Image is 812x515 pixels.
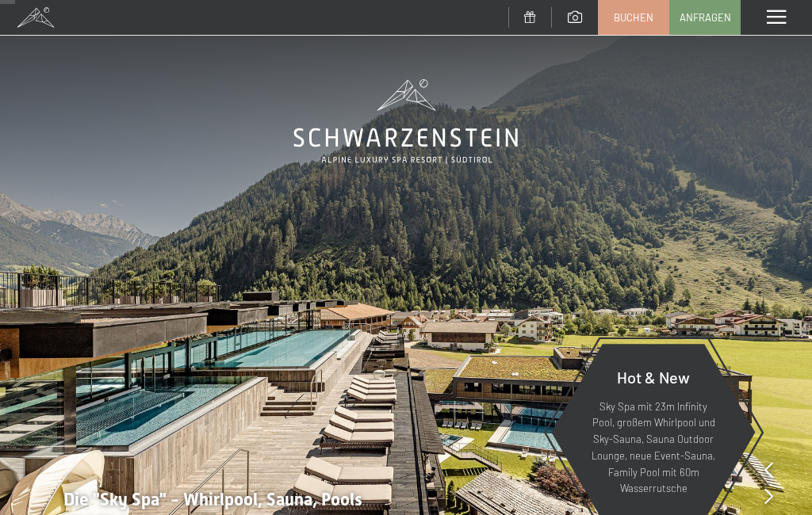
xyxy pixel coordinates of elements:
[617,368,690,387] span: Hot & New
[590,399,717,498] p: Sky Spa mit 23m Infinity Pool, großem Whirlpool und Sky-Sauna, Sauna Outdoor Lounge, neue Event-S...
[670,1,740,34] a: Anfragen
[599,1,668,34] a: Buchen
[680,10,731,25] span: Anfragen
[614,10,653,25] span: Buchen
[63,490,362,509] span: Die "Sky Spa" - Whirlpool, Sauna, Pools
